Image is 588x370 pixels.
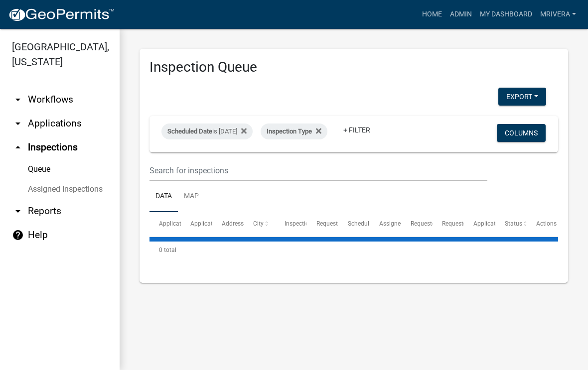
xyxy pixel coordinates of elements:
i: arrow_drop_down [12,205,24,217]
i: arrow_drop_down [12,118,24,129]
div: 0 total [149,238,558,262]
span: Requestor Name [411,220,455,227]
span: Assigned Inspector [379,220,431,227]
i: arrow_drop_up [12,141,24,153]
datatable-header-cell: Status [495,212,527,236]
datatable-header-cell: Scheduled Time [338,212,369,236]
button: Export [498,88,546,106]
span: Application Type [190,220,236,227]
input: Search for inspections [149,160,487,181]
a: My Dashboard [476,5,536,24]
datatable-header-cell: Assigned Inspector [369,212,401,236]
button: Columns [497,124,546,142]
datatable-header-cell: Inspection Type [275,212,306,236]
span: Requested Date [316,220,358,227]
datatable-header-cell: City [244,212,275,236]
a: mrivera [536,5,580,24]
span: Status [505,220,522,227]
datatable-header-cell: Address [212,212,244,236]
datatable-header-cell: Requestor Name [401,212,433,236]
a: Home [418,5,446,24]
datatable-header-cell: Application Description [464,212,495,236]
a: Admin [446,5,476,24]
span: Inspection Type [267,127,312,135]
span: Actions [536,220,557,227]
datatable-header-cell: Requestor Phone [433,212,464,236]
span: Application [159,220,190,227]
span: Inspection Type [285,220,327,227]
i: help [12,229,24,241]
span: City [253,220,264,227]
span: Requestor Phone [442,220,488,227]
span: Scheduled Time [348,220,391,227]
datatable-header-cell: Application [149,212,181,236]
a: Data [149,181,178,213]
datatable-header-cell: Requested Date [306,212,338,236]
a: Map [178,181,205,213]
span: Application Description [473,220,536,227]
span: Address [222,220,244,227]
i: arrow_drop_down [12,94,24,106]
div: is [DATE] [161,123,253,139]
a: + Filter [335,121,378,139]
h3: Inspection Queue [149,59,558,76]
datatable-header-cell: Actions [527,212,558,236]
datatable-header-cell: Application Type [181,212,212,236]
span: Scheduled Date [167,127,212,135]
